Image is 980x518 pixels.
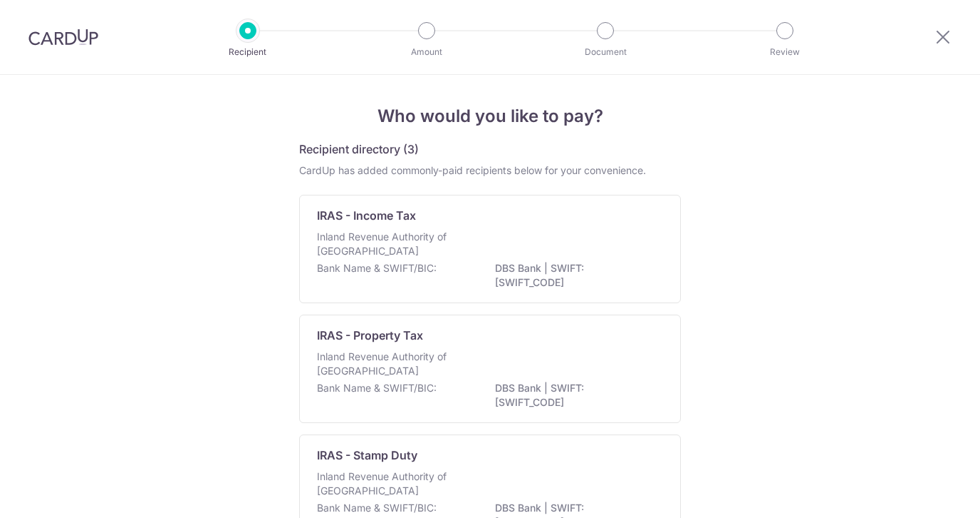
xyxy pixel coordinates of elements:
p: Inland Revenue Authority of [GEOGRAPHIC_DATA] [317,230,468,258]
p: DBS Bank | SWIFT: [SWIFT_CODE] [495,381,655,410]
p: Recipient [195,45,301,59]
p: IRAS - Income Tax [317,207,416,224]
p: Inland Revenue Authority of [GEOGRAPHIC_DATA] [317,469,468,498]
p: IRAS - Property Tax [317,327,423,344]
iframe: Opens a widget where you can find more information [889,475,966,511]
h4: Who would you like to pay? [299,103,681,129]
h5: Recipient directory (3) [299,141,419,158]
p: Inland Revenue Authority of [GEOGRAPHIC_DATA] [317,350,468,378]
p: Bank Name & SWIFT/BIC: [317,501,437,515]
div: CardUp has added commonly-paid recipients below for your convenience. [299,163,681,178]
p: Document [553,45,658,59]
p: DBS Bank | SWIFT: [SWIFT_CODE] [495,261,655,290]
p: IRAS - Stamp Duty [317,447,417,464]
p: Amount [374,45,479,59]
p: Bank Name & SWIFT/BIC: [317,381,437,395]
p: Bank Name & SWIFT/BIC: [317,261,437,275]
p: Review [732,45,838,59]
img: CardUp [28,29,98,46]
